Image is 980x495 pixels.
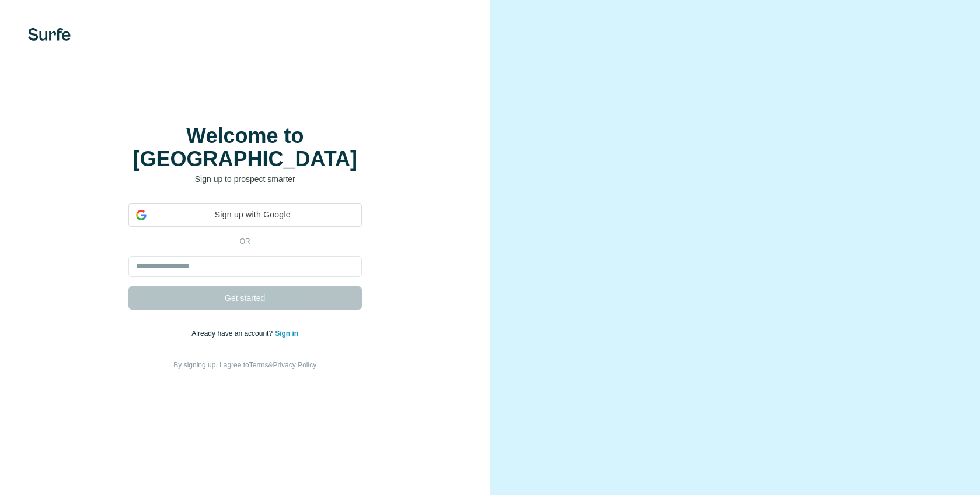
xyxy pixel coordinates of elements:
[151,209,354,221] span: Sign up with Google
[128,124,362,171] h1: Welcome to [GEOGRAPHIC_DATA]
[28,28,71,41] img: Surfe's logo
[173,361,316,369] span: By signing up, I agree to &
[226,236,264,247] p: or
[128,173,362,185] p: Sign up to prospect smarter
[191,329,275,338] span: Already have an account?
[273,361,316,369] a: Privacy Policy
[275,329,298,338] a: Sign in
[128,203,362,227] div: Sign up with Google
[249,361,268,369] a: Terms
